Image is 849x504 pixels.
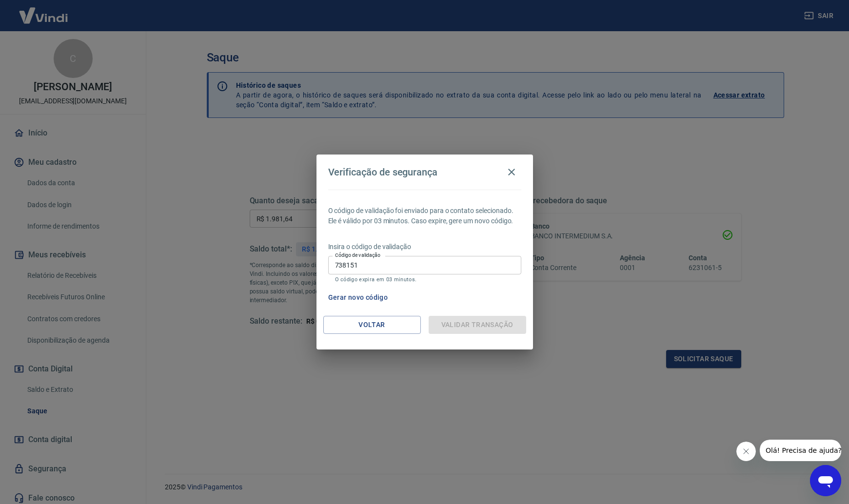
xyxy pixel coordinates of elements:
button: Gerar novo código [324,289,392,307]
p: O código de validação foi enviado para o contato selecionado. Ele é válido por 03 minutos. Caso e... [328,206,521,226]
span: Olá! Precisa de ajuda? [6,7,82,15]
button: Voltar [323,316,421,334]
h4: Verificação de segurança [328,166,438,178]
p: O código expira em 03 minutos. [335,276,514,283]
iframe: Mensagem da empresa [760,440,841,461]
label: Código de validação [335,252,380,259]
iframe: Fechar mensagem [736,442,756,461]
p: Insira o código de validação [328,242,521,252]
iframe: Botão para abrir a janela de mensagens [810,465,841,496]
